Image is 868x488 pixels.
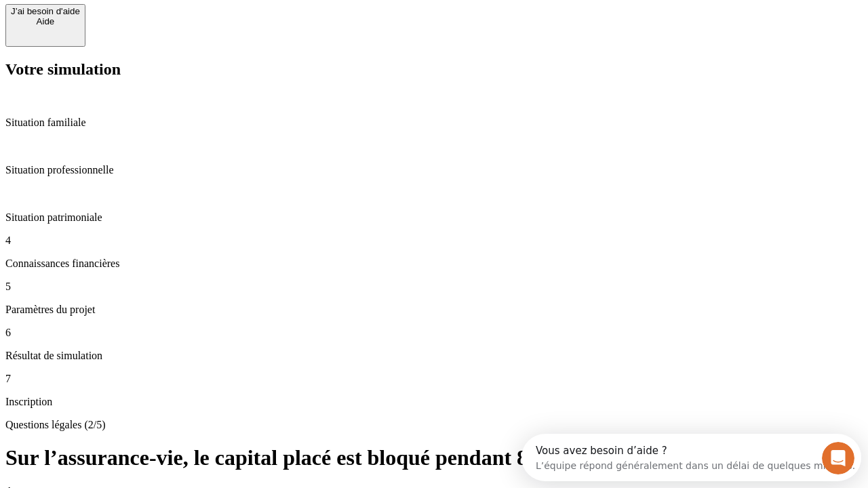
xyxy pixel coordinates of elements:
p: 5 [5,281,863,293]
h1: Sur l’assurance-vie, le capital placé est bloqué pendant 8 ans ? [5,445,863,470]
p: Résultat de simulation [5,350,863,362]
iframe: Intercom live chat discovery launcher [521,434,861,481]
h2: Votre simulation [5,60,863,79]
iframe: Intercom live chat [822,442,854,474]
p: 4 [5,235,863,247]
p: 7 [5,373,863,385]
div: Ouvrir le Messenger Intercom [5,5,374,43]
p: Situation familiale [5,117,863,129]
div: Vous avez besoin d’aide ? [14,12,334,22]
p: Connaissances financières [5,258,863,270]
p: Inscription [5,396,863,408]
p: Situation professionnelle [5,164,863,176]
div: Aide [11,16,80,26]
p: 6 [5,327,863,339]
p: Questions légales (2/5) [5,419,863,431]
p: Paramètres du projet [5,304,863,316]
div: J’ai besoin d'aide [11,6,80,16]
div: L’équipe répond généralement dans un délai de quelques minutes. [14,22,334,37]
p: Situation patrimoniale [5,211,863,224]
button: J’ai besoin d'aideAide [5,4,85,47]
